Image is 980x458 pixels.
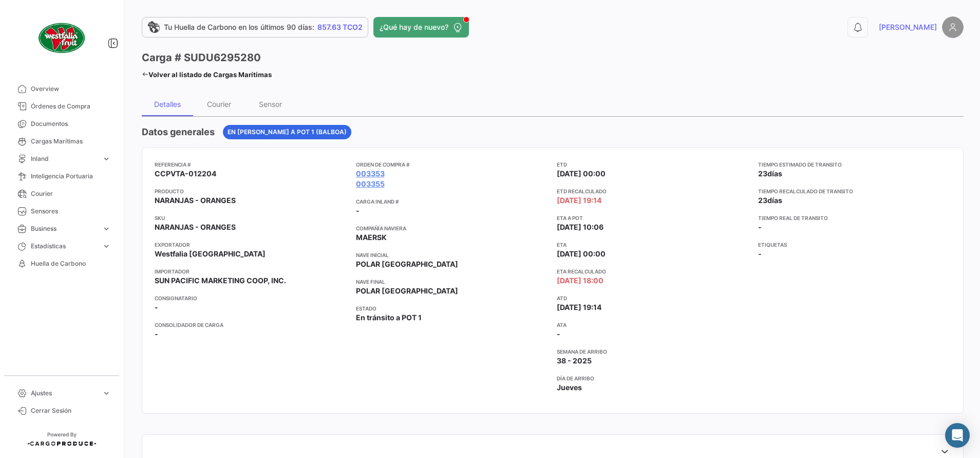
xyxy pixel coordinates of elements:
[557,321,750,329] app-card-info-title: ATA
[31,406,111,415] span: Cerrar Sesión
[557,187,750,195] app-card-info-title: ETD Recalculado
[557,276,604,286] span: [DATE] 18:00
[207,100,231,108] div: Courier
[36,12,87,64] img: client-50.png
[758,214,951,222] app-card-info-title: Tiempo real de transito
[557,267,750,276] app-card-info-title: ETA Recalculado
[31,259,111,268] span: Huella de Carbono
[155,187,348,195] app-card-info-title: Producto
[8,133,115,150] a: Cargas Marítimas
[142,50,261,65] h3: Carga # SUDU6295280
[31,224,98,233] span: Business
[767,196,782,205] span: días
[164,22,314,32] span: Tu Huella de Carbono en los últimos 90 días:
[356,313,422,323] span: En tránsito a POT 1
[155,329,158,339] span: -
[155,214,348,222] app-card-info-title: SKU
[155,276,286,286] span: SUN PACIFIC MARKETING COOP, INC.
[942,16,964,38] img: placeholder-user.png
[31,189,111,198] span: Courier
[8,255,115,272] a: Huella de Carbono
[31,154,98,163] span: Inland
[557,347,750,356] app-card-info-title: Semana de Arribo
[356,286,458,296] span: POLAR [GEOGRAPHIC_DATA]
[758,187,951,195] app-card-info-title: Tiempo recalculado de transito
[557,249,606,259] span: [DATE] 00:00
[758,249,762,259] span: -
[758,196,767,205] span: 23
[154,100,181,108] div: Detalles
[557,214,750,222] app-card-info-title: ETA a POT
[31,137,111,146] span: Cargas Marítimas
[142,67,272,82] a: Volver al listado de Cargas Marítimas
[879,22,937,32] span: [PERSON_NAME]
[8,185,115,203] a: Courier
[758,223,762,231] span: -
[380,22,448,32] span: ¿Qué hay de nuevo?
[758,160,951,169] app-card-info-title: Tiempo estimado de transito
[767,169,782,178] span: días
[557,195,601,206] span: [DATE] 19:14
[557,356,592,366] span: 38 - 2025
[155,195,236,206] span: NARANJAS - ORANGES
[356,232,387,243] span: MAERSK
[557,302,601,313] span: [DATE] 19:14
[102,224,111,233] span: expand_more
[31,207,111,216] span: Sensores
[31,102,111,111] span: Órdenes de Compra
[557,160,750,169] app-card-info-title: ETD
[102,389,111,398] span: expand_more
[557,329,560,339] span: -
[155,160,348,169] app-card-info-title: Referencia #
[155,222,236,232] span: NARANJAS - ORANGES
[356,278,549,286] app-card-info-title: Nave final
[356,179,385,189] a: 003355
[142,17,368,38] a: Tu Huella de Carbono en los últimos 90 días:857.63 TCO2
[102,242,111,251] span: expand_more
[142,125,215,139] h4: Datos generales
[102,154,111,163] span: expand_more
[356,169,385,179] a: 003353
[373,17,469,38] button: ¿Qué hay de nuevo?
[557,294,750,302] app-card-info-title: ATD
[356,259,458,269] span: POLAR [GEOGRAPHIC_DATA]
[228,127,347,137] span: En [PERSON_NAME] a POT 1 (Balboa)
[31,242,98,251] span: Estadísticas
[8,115,115,133] a: Documentos
[31,84,111,94] span: Overview
[356,304,549,313] app-card-info-title: Estado
[317,22,363,32] span: 857.63 TCO2
[356,224,549,232] app-card-info-title: Compañía naviera
[758,241,951,249] app-card-info-title: Etiquetas
[31,119,111,129] span: Documentos
[155,169,216,179] span: CCPVTA-012204
[8,168,115,185] a: Inteligencia Portuaria
[356,251,549,259] app-card-info-title: Nave inicial
[557,169,606,179] span: [DATE] 00:00
[155,249,266,259] span: Westfalia [GEOGRAPHIC_DATA]
[155,302,158,313] span: -
[155,267,348,276] app-card-info-title: Importador
[8,80,115,98] a: Overview
[155,241,348,249] app-card-info-title: Exportador
[557,382,582,393] span: Jueves
[8,98,115,115] a: Órdenes de Compra
[259,100,282,108] div: Sensor
[557,222,604,232] span: [DATE] 10:06
[155,321,348,329] app-card-info-title: Consolidador de Carga
[155,294,348,302] app-card-info-title: Consignatario
[356,206,360,216] span: -
[31,389,98,398] span: Ajustes
[758,169,767,178] span: 23
[945,423,970,448] div: Abrir Intercom Messenger
[356,160,549,169] app-card-info-title: Orden de Compra #
[356,197,549,206] app-card-info-title: Carga inland #
[557,241,750,249] app-card-info-title: ETA
[557,374,750,382] app-card-info-title: Día de Arribo
[31,172,111,181] span: Inteligencia Portuaria
[8,203,115,220] a: Sensores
